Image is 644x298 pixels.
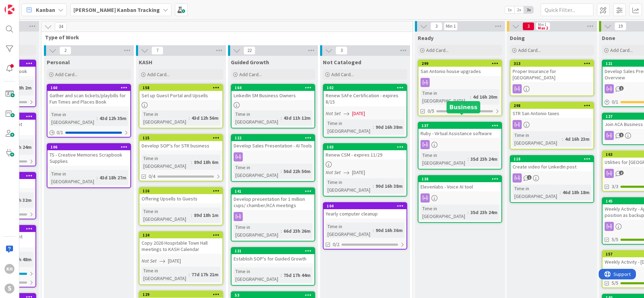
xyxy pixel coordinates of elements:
span: : [97,114,98,122]
div: 75d 17h 44m [282,271,312,279]
div: 46d 18h 18m [561,188,591,196]
img: Visit kanbanzone.com [5,5,14,14]
div: 141Develop presentation for 1 million cups/ chamber/ACA meetings [232,188,314,210]
div: Elevenlabs - Voice AI tool [418,182,501,191]
div: Time in [GEOGRAPHIC_DATA] [326,223,373,238]
div: 164LinkedIn SM Business Owners [232,85,314,100]
div: 116 [143,188,222,193]
span: : [562,135,563,143]
div: S [5,284,14,293]
div: Gather and scan tickets/playbills for Fun Times and Places Book [47,91,130,106]
div: 137Ruby - Virtual Assistance software [418,122,501,138]
a: 313Proper Insurance for [GEOGRAPHIC_DATA] [510,60,594,96]
div: San Antonio house upgrades [418,67,501,76]
span: Support [15,1,32,9]
input: Quick Filter... [541,4,593,16]
div: 122 [232,135,314,141]
div: Time in [GEOGRAPHIC_DATA] [142,267,189,282]
div: 124 [143,233,222,238]
span: Ready [418,34,434,41]
span: Guided Growth [231,59,269,66]
div: Time in [GEOGRAPHIC_DATA] [234,110,281,126]
div: Develop SOP's for STR business [139,141,222,150]
div: 122 [235,135,314,140]
a: 118Create video for LinkedIn postTime in [GEOGRAPHIC_DATA]:46d 18h 18m [510,155,594,203]
div: Renew CSM - expires 11/29 [324,150,406,159]
div: 103 [327,145,406,150]
div: Time in [GEOGRAPHIC_DATA] [421,151,468,167]
span: 2 [59,46,71,55]
div: 129 [139,291,222,298]
span: Add Card... [147,71,170,78]
div: 158 [143,85,222,90]
span: 0 / 1 [612,98,618,106]
div: 158 [139,85,222,91]
div: Time in [GEOGRAPHIC_DATA] [234,267,281,283]
h5: Business [449,104,477,111]
span: : [281,114,282,122]
div: Renew SAFe Certification - expires 8/15 [324,91,406,106]
div: 124 [139,232,222,238]
div: 299 [418,60,501,67]
div: 158Set up Guest Portal and Upsells [139,85,222,100]
div: 89d 18h 1m [192,211,220,219]
div: 138 [422,177,501,181]
div: Copy 2026 Hospitable Town Hall meetings to KASH Calendar [139,238,222,254]
div: 35d 23h 24m [469,208,499,216]
i: Not Set [326,110,341,117]
a: 106TS - Creative Memories Scrapbook SuppliesTime in [GEOGRAPHIC_DATA]:43d 18h 27m [47,143,131,188]
div: Time in [GEOGRAPHIC_DATA] [513,131,562,147]
div: 102Renew SAFe Certification - expires 8/15 [324,85,406,106]
span: 1 [619,86,624,91]
div: Max 2 [538,26,548,30]
div: Time in [GEOGRAPHIC_DATA] [421,205,468,220]
i: Not Set [326,169,341,176]
div: 131 [235,249,314,253]
span: : [189,114,190,122]
span: : [281,227,282,235]
a: 138Elevenlabs - Voice AI toolTime in [GEOGRAPHIC_DATA]:35d 23h 24m [418,175,502,223]
div: 90d 16h 38m [374,182,404,190]
span: Doing [510,34,525,41]
div: 43d 18h 27m [98,174,128,181]
span: Kanban [36,6,55,14]
span: : [468,155,469,163]
div: Time in [GEOGRAPHIC_DATA] [142,154,191,170]
span: : [373,123,374,131]
a: 116Offering Upsells to GuestsTime in [GEOGRAPHIC_DATA]:89d 18h 1m [139,187,223,226]
div: Time in [GEOGRAPHIC_DATA] [513,185,560,200]
div: 141 [232,188,314,194]
a: 102Renew SAFe Certification - expires 8/15Not Set[DATE]Time in [GEOGRAPHIC_DATA]:90d 16h 38m [323,84,407,138]
div: 115 [139,135,222,141]
span: Add Card... [239,71,262,78]
div: 90d 16h 36m [374,226,404,234]
div: 164 [232,85,314,91]
div: 35d 23h 24m [469,155,499,163]
div: KH [5,264,14,274]
div: 90d 16h 38m [374,123,404,131]
div: 4d 16h 23m [563,135,591,143]
span: : [191,211,192,219]
div: 35d 19h 2m [5,84,33,92]
div: 103 [324,144,406,150]
a: 124Copy 2026 Hospitable Town Hall meetings to KASH CalendarNot Set[DATE]Time in [GEOGRAPHIC_DATA]... [139,231,223,285]
div: Time in [GEOGRAPHIC_DATA] [326,178,373,194]
span: 1 [527,175,532,180]
div: 118 [514,157,593,161]
div: TS - Creative Memories Scrapbook Supplies [47,150,130,166]
div: 0/1 [47,128,130,137]
div: 77d 17h 21m [190,271,220,278]
div: 298STR San Antonio taxes [510,102,593,118]
div: 118Create video for LinkedIn post [510,156,593,171]
span: : [191,158,192,166]
span: [DATE] [168,257,181,265]
div: 118 [510,156,593,162]
span: 0/5 [428,107,434,115]
div: 164 [235,85,314,90]
span: 5/5 [612,279,618,287]
span: 3x [524,6,533,13]
div: STR San Antonio taxes [510,109,593,118]
span: : [468,208,469,216]
div: Time in [GEOGRAPHIC_DATA] [50,170,97,185]
div: 66d 23h 26m [282,227,312,235]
